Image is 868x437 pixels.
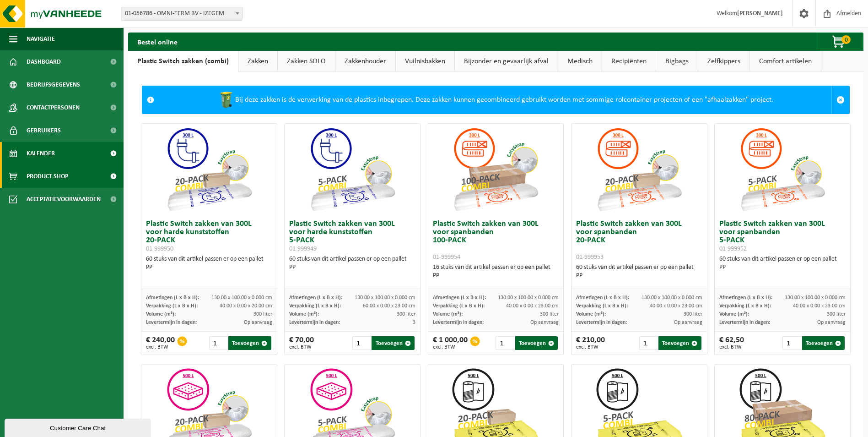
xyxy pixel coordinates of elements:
[576,254,604,261] span: 01-999953
[719,263,846,272] div: PP
[650,303,702,309] span: 40.00 x 0.00 x 23.00 cm
[253,311,272,317] span: 300 liter
[719,295,772,300] span: Afmetingen (L x B x H):
[289,320,340,325] span: Levertermijn in dagen:
[396,51,454,72] a: Vuilnisbakken
[289,255,415,272] div: 60 stuks van dit artikel passen er op een pallet
[397,311,415,317] span: 300 liter
[238,51,277,72] a: Zakken
[27,96,80,119] span: Contactpersonen
[289,344,314,350] span: excl. BTW
[750,51,821,72] a: Comfort artikelen
[719,246,747,252] span: 01-999952
[737,124,828,215] img: 01-999952
[576,220,702,261] h3: Plastic Switch zakken van 300L voor spanbanden 20-PACK
[27,188,101,211] span: Acceptatievoorwaarden
[433,336,468,350] div: € 1 000,00
[289,311,319,317] span: Volume (m³):
[719,311,749,317] span: Volume (m³):
[289,246,317,252] span: 01-999949
[831,86,849,114] a: Sluit melding
[146,344,175,350] span: excl. BTW
[244,320,272,325] span: Op aanvraag
[146,263,272,272] div: PP
[335,51,395,72] a: Zakkenhouder
[27,73,80,96] span: Bedrijfsgegevens
[576,311,606,317] span: Volume (m³):
[209,336,227,350] input: 1
[433,303,485,309] span: Verpakking (L x B x H):
[289,336,314,350] div: € 70,00
[793,303,846,309] span: 40.00 x 0.00 x 23.00 cm
[433,263,559,280] div: 16 stuks van dit artikel passen er op een pallet
[433,220,559,261] h3: Plastic Switch zakken van 300L voor spanbanden 100-PACK
[146,336,175,350] div: € 240,00
[782,336,801,350] input: 1
[827,311,846,317] span: 300 liter
[278,51,335,72] a: Zakken SOLO
[719,336,744,350] div: € 62,50
[642,295,702,300] span: 130.00 x 100.00 x 0.000 cm
[576,295,629,300] span: Afmetingen (L x B x H):
[498,295,559,300] span: 130.00 x 100.00 x 0.000 cm
[289,220,415,253] h3: Plastic Switch zakken van 300L voor harde kunststoffen 5-PACK
[674,320,702,325] span: Op aanvraag
[159,86,831,114] div: Bij deze zakken is de verwerking van de plastics inbegrepen. Deze zakken kunnen gecombineerd gebr...
[576,320,627,325] span: Levertermijn in dagen:
[433,320,484,325] span: Levertermijn in dagen:
[433,254,460,261] span: 01-999954
[817,33,863,51] button: 0
[121,7,242,20] span: 01-056786 - OMNI-TERM BV - IZEGEM
[737,10,783,17] strong: [PERSON_NAME]
[128,51,238,72] a: Plastic Switch zakken (combi)
[228,336,271,350] button: Toevoegen
[146,303,198,309] span: Verpakking (L x B x H):
[719,344,744,350] span: excl. BTW
[5,417,153,437] iframe: chat widget
[146,311,176,317] span: Volume (m³):
[576,303,628,309] span: Verpakking (L x B x H):
[841,35,851,44] span: 0
[719,303,771,309] span: Verpakking (L x B x H):
[363,303,415,309] span: 60.00 x 0.00 x 23.00 cm
[817,320,846,325] span: Op aanvraag
[27,50,61,73] span: Dashboard
[576,336,605,350] div: € 210,00
[128,33,187,50] h2: Bestel online
[656,51,698,72] a: Bigbags
[146,255,272,272] div: 60 stuks van dit artikel passen er op een pallet
[530,320,559,325] span: Op aanvraag
[785,295,846,300] span: 130.00 x 100.00 x 0.000 cm
[27,119,61,142] span: Gebruikers
[163,124,255,215] img: 01-999950
[217,91,235,109] img: WB-0240-HPE-GN-50.png
[719,255,846,272] div: 60 stuks van dit artikel passen er op een pallet
[433,272,559,280] div: PP
[146,295,199,300] span: Afmetingen (L x B x H):
[121,7,243,21] span: 01-056786 - OMNI-TERM BV - IZEGEM
[506,303,559,309] span: 40.00 x 0.00 x 23.00 cm
[576,344,605,350] span: excl. BTW
[289,295,342,300] span: Afmetingen (L x B x H):
[540,311,559,317] span: 300 liter
[684,311,702,317] span: 300 liter
[289,263,415,272] div: PP
[576,272,702,280] div: PP
[698,51,749,72] a: Zelfkippers
[355,295,415,300] span: 130.00 x 100.00 x 0.000 cm
[433,311,463,317] span: Volume (m³):
[211,295,272,300] span: 130.00 x 100.00 x 0.000 cm
[719,320,770,325] span: Levertermijn in dagen:
[220,303,272,309] span: 40.00 x 0.00 x 20.00 cm
[413,320,415,325] span: 3
[658,336,701,350] button: Toevoegen
[27,165,68,188] span: Product Shop
[433,344,468,350] span: excl. BTW
[146,320,197,325] span: Levertermijn in dagen:
[372,336,414,350] button: Toevoegen
[515,336,558,350] button: Toevoegen
[146,220,272,253] h3: Plastic Switch zakken van 300L voor harde kunststoffen 20-PACK
[352,336,371,350] input: 1
[576,263,702,280] div: 60 stuks van dit artikel passen er op een pallet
